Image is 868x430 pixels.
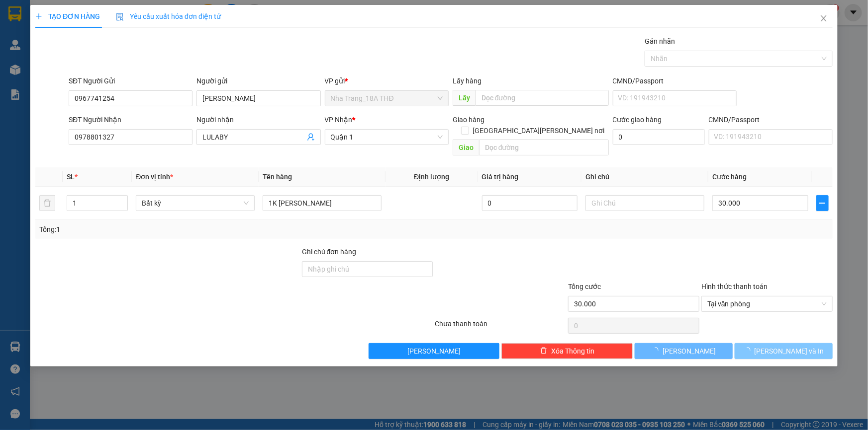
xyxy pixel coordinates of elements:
[196,75,320,86] div: Người gửi
[453,77,482,85] span: Lấy hàng
[613,129,705,145] input: Cước giao hàng
[635,343,733,359] button: [PERSON_NAME]
[479,140,609,155] input: Dọc đường
[540,347,547,355] span: delete
[35,12,100,20] span: TẠO ĐƠN HÀNG
[581,167,708,187] th: Ghi chú
[302,248,357,256] label: Ghi chú đơn hàng
[69,114,193,125] div: SĐT Người Nhận
[136,173,173,181] span: Đơn vị tính
[196,114,320,125] div: Người nhận
[116,196,127,203] span: Increase Value
[414,173,449,181] span: Định lượng
[501,343,633,359] button: deleteXóa Thông tin
[820,14,828,22] span: close
[568,283,601,290] span: Tổng cước
[84,47,137,60] li: (c) 2017
[119,197,125,203] span: up
[263,195,382,211] input: VD: Bàn, Ghế
[119,204,125,210] span: down
[821,301,827,307] span: close-circle
[810,5,838,33] button: Close
[67,173,75,181] span: SL
[645,37,675,45] label: Gán nhãn
[482,195,578,211] input: 0
[453,90,476,106] span: Lấy
[325,116,353,124] span: VP Nhận
[116,12,221,20] span: Yêu cầu xuất hóa đơn điện tử
[407,346,461,357] span: [PERSON_NAME]
[712,173,747,181] span: Cước hàng
[652,347,663,354] span: loading
[325,75,449,86] div: VP gửi
[307,133,315,141] span: user-add
[663,346,716,357] span: [PERSON_NAME]
[551,346,594,357] span: Xóa Thông tin
[108,12,132,36] img: logo.jpg
[263,173,292,181] span: Tên hàng
[707,296,827,311] span: Tại văn phòng
[701,283,768,290] label: Hình thức thanh toán
[69,75,193,86] div: SĐT Người Gửi
[755,346,824,357] span: [PERSON_NAME] và In
[482,173,519,181] span: Giá trị hàng
[453,140,479,155] span: Giao
[434,318,568,336] div: Chưa thanh toán
[142,196,249,211] span: Bất kỳ
[35,13,42,20] span: plus
[116,13,124,21] img: icon
[585,195,704,211] input: Ghi Chú
[331,130,443,144] span: Quận 1
[302,261,433,277] input: Ghi chú đơn hàng
[61,14,98,61] b: Gửi khách hàng
[735,343,833,359] button: [PERSON_NAME] và In
[816,195,829,211] button: plus
[613,116,662,124] label: Cước giao hàng
[709,114,833,125] div: CMND/Passport
[39,224,335,235] div: Tổng: 1
[116,203,127,211] span: Decrease Value
[469,125,609,136] span: [GEOGRAPHIC_DATA][PERSON_NAME] nơi
[369,343,500,359] button: [PERSON_NAME]
[613,75,737,86] div: CMND/Passport
[817,199,828,207] span: plus
[331,91,443,106] span: Nha Trang_18A THĐ
[744,347,755,354] span: loading
[84,38,137,46] b: [DOMAIN_NAME]
[453,116,484,124] span: Giao hàng
[476,90,609,106] input: Dọc đường
[12,64,55,128] b: Phương Nam Express
[39,195,55,211] button: delete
